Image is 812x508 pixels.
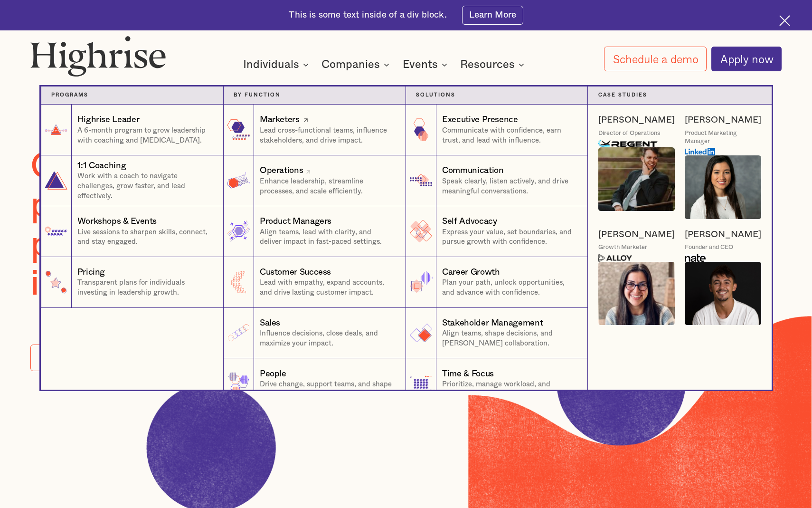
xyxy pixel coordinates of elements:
a: Time & FocusPrioritize, manage workload, and prevent burnout. [406,358,588,409]
img: Highrise logo [30,36,166,77]
div: Resources [460,59,515,70]
div: Workshops & Events [77,215,157,227]
p: Drive change, support teams, and shape workplace culture. [260,380,396,400]
div: Pricing [77,266,105,278]
a: [PERSON_NAME] [598,229,675,241]
div: Director of Operations [598,129,660,137]
div: Product Managers [260,215,331,227]
p: Align teams, shape decisions, and [PERSON_NAME] collaboration. [442,329,577,349]
p: A 6-month program to grow leadership with coaching and [MEDICAL_DATA]. [77,126,213,146]
div: Growth Marketer [598,243,647,251]
a: PricingTransparent plans for individuals investing in leadership growth. [41,257,223,308]
p: Lead cross-functional teams, influence stakeholders, and drive impact. [260,126,396,146]
strong: Case Studies [598,92,647,97]
p: Communicate with confidence, earn trust, and lead with influence. [442,126,577,146]
div: Companies [321,59,392,70]
a: Apply now [711,47,782,71]
a: CommunicationSpeak clearly, listen actively, and drive meaningful conversations. [406,155,588,206]
a: [PERSON_NAME] [685,115,761,126]
a: Workshops & EventsLive sessions to sharpen skills, connect, and stay engaged. [41,206,223,257]
a: Self AdvocacyExpress your value, set boundaries, and pursue growth with confidence. [406,206,588,257]
a: Learn More [462,6,523,25]
strong: by function [234,92,281,97]
div: Product Marketing Manager [685,129,761,145]
div: Communication [442,164,503,176]
div: Individuals [243,59,312,70]
div: Self Advocacy [442,215,497,227]
p: Transparent plans for individuals investing in leadership growth. [77,278,213,298]
div: Individuals [243,59,299,70]
div: Founder and CEO [685,243,733,251]
p: Influence decisions, close deals, and maximize your impact. [260,329,396,349]
p: Lead with empathy, expand accounts, and drive lasting customer impact. [260,278,396,298]
div: Resources [460,59,527,70]
p: Enhance leadership, streamline processes, and scale efficiently. [260,177,396,197]
div: Executive Presence [442,114,518,125]
div: Time & Focus [442,368,494,380]
div: 1:1 Coaching [77,160,126,172]
div: Customer Success [260,266,331,278]
a: PeopleDrive change, support teams, and shape workplace culture. [223,358,406,409]
div: Sales [260,317,280,329]
div: People [260,368,286,380]
div: Events [403,59,438,70]
p: Align teams, lead with clarity, and deliver impact in fast-paced settings. [260,228,396,248]
nav: Individuals [121,66,691,390]
img: Cross icon [779,15,790,26]
a: Highrise LeaderA 6-month program to grow leadership with coaching and [MEDICAL_DATA]. [41,105,223,155]
p: Plan your path, unlock opportunities, and advance with confidence. [442,278,577,298]
div: Highrise Leader [77,114,140,125]
div: Events [403,59,450,70]
div: Stakeholder Management [442,317,543,329]
a: Customer SuccessLead with empathy, expand accounts, and drive lasting customer impact. [223,257,406,308]
h1: Online leadership development program for growth-minded professionals in fast-paced industries [30,147,578,304]
a: Schedule a demo [604,47,707,71]
p: Live sessions to sharpen skills, connect, and stay engaged. [77,228,213,248]
a: Get started [30,345,114,371]
a: Product ManagersAlign teams, lead with clarity, and deliver impact in fast-paced settings. [223,206,406,257]
a: [PERSON_NAME] [685,229,761,241]
strong: Programs [51,92,88,97]
a: 1:1 CoachingWork with a coach to navigate challenges, grow faster, and lead effectively. [41,155,223,206]
a: Executive PresenceCommunicate with confidence, earn trust, and lead with influence. [406,105,588,155]
a: [PERSON_NAME] [598,115,675,126]
div: Career Growth [442,266,500,278]
div: This is some text inside of a div block. [289,9,446,21]
p: Express your value, set boundaries, and pursue growth with confidence. [442,228,577,248]
a: Stakeholder ManagementAlign teams, shape decisions, and [PERSON_NAME] collaboration. [406,308,588,359]
a: Career GrowthPlan your path, unlock opportunities, and advance with confidence. [406,257,588,308]
a: MarketersLead cross-functional teams, influence stakeholders, and drive impact. [223,105,406,155]
p: Speak clearly, listen actively, and drive meaningful conversations. [442,177,577,197]
div: Companies [321,59,380,70]
a: SalesInfluence decisions, close deals, and maximize your impact. [223,308,406,359]
div: Operations [260,164,303,176]
p: Work with a coach to navigate challenges, grow faster, and lead effectively. [77,172,213,201]
div: Marketers [260,114,300,125]
strong: Solutions [416,92,455,97]
p: Prioritize, manage workload, and prevent burnout. [442,380,577,400]
a: OperationsEnhance leadership, streamline processes, and scale efficiently. [223,155,406,206]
